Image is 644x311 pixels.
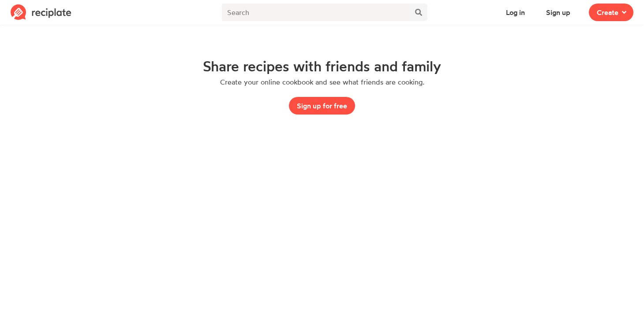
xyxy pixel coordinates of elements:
button: Sign up for free [289,97,355,115]
button: Log in [498,4,533,21]
h1: Share recipes with friends and family [203,58,441,74]
button: Create [589,4,633,21]
input: Search [222,4,410,21]
p: Create your online cookbook and see what friends are cooking. [220,78,424,86]
span: Create [597,7,618,18]
button: Sign up [538,4,578,21]
img: Reciplate [11,4,71,20]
